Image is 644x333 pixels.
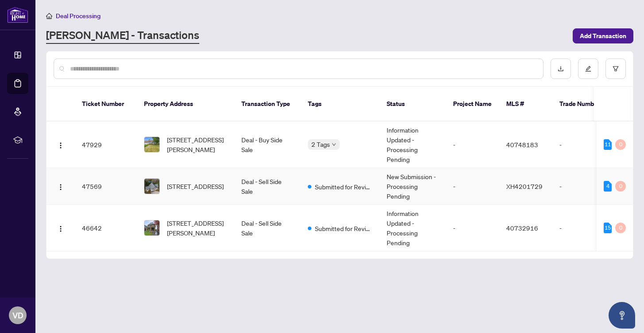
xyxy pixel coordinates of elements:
div: 0 [615,223,626,233]
span: 40732916 [506,224,538,232]
td: 47929 [75,121,137,168]
td: 47569 [75,168,137,205]
img: Logo [57,184,64,191]
span: 40748183 [506,141,538,149]
button: edit [578,59,598,79]
td: Deal - Sell Side Sale [234,168,301,205]
td: Deal - Sell Side Sale [234,205,301,251]
img: thumbnail-img [144,220,159,235]
th: Status [380,87,446,121]
button: Logo [54,221,68,235]
span: download [558,66,564,72]
img: logo [7,7,28,23]
td: Information Updated - Processing Pending [380,121,446,168]
td: New Submission - Processing Pending [380,168,446,205]
span: Submitted for Review [315,182,372,192]
div: 11 [604,139,612,150]
th: Project Name [446,87,499,121]
img: Logo [57,142,64,149]
th: MLS # [499,87,552,121]
span: VD [12,309,23,321]
td: - [446,168,499,205]
div: 0 [615,181,626,192]
span: XH4201729 [506,182,543,190]
img: thumbnail-img [144,137,159,152]
td: 46642 [75,205,137,251]
span: filter [613,66,619,72]
span: home [46,13,52,19]
td: Deal - Buy Side Sale [234,121,301,168]
td: - [446,205,499,251]
span: Submitted for Review [315,223,372,233]
td: Information Updated - Processing Pending [380,205,446,251]
span: down [332,142,336,147]
button: Open asap [609,302,635,329]
button: Add Transaction [573,28,633,43]
td: - [552,205,614,251]
span: Deal Processing [56,12,101,20]
span: [STREET_ADDRESS] [167,181,224,191]
th: Ticket Number [75,87,137,121]
span: edit [585,66,591,72]
td: - [552,168,614,205]
span: 2 Tags [311,139,330,149]
div: 4 [604,181,612,192]
button: download [551,59,571,79]
img: thumbnail-img [144,179,159,194]
th: Trade Number [552,87,614,121]
div: 15 [604,223,612,233]
div: 0 [615,139,626,150]
th: Transaction Type [234,87,301,121]
span: Add Transaction [580,29,626,43]
button: Logo [54,137,68,152]
span: [STREET_ADDRESS][PERSON_NAME] [167,135,227,154]
a: [PERSON_NAME] - Transactions [46,28,199,44]
span: [STREET_ADDRESS][PERSON_NAME] [167,218,227,238]
img: Logo [57,225,64,232]
th: Tags [301,87,380,121]
button: Logo [54,179,68,193]
th: Property Address [137,87,234,121]
td: - [446,121,499,168]
td: - [552,121,614,168]
button: filter [605,59,626,79]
